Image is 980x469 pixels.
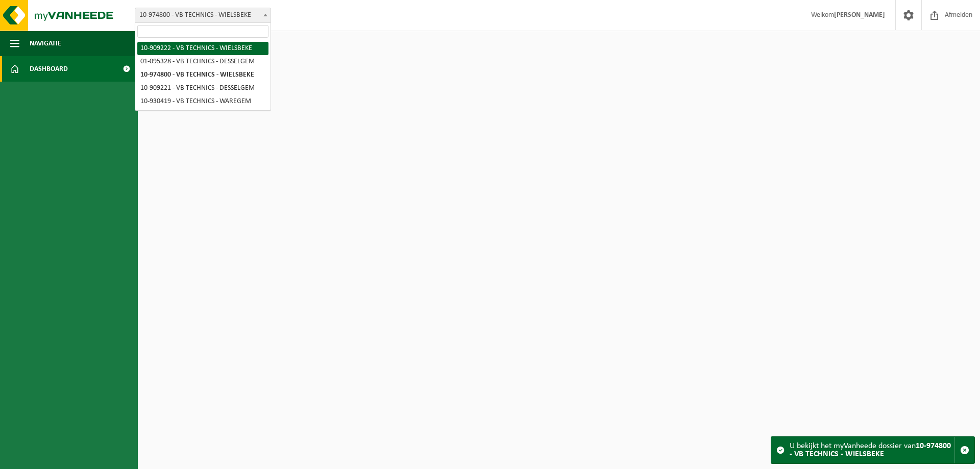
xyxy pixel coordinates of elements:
strong: [PERSON_NAME] [834,11,885,19]
strong: 10-974800 - VB TECHNICS - WIELSBEKE [790,442,951,458]
span: Navigatie [30,31,61,56]
span: 10-974800 - VB TECHNICS - WIELSBEKE [135,8,271,22]
li: 10-974800 - VB TECHNICS - WIELSBEKE [137,68,268,82]
li: 10-909222 - VB TECHNICS - WIELSBEKE [137,42,268,55]
li: 01-095328 - VB TECHNICS - DESSELGEM [137,55,268,68]
li: 10-909221 - VB TECHNICS - DESSELGEM [137,82,268,95]
span: Dashboard [30,56,68,82]
li: 10-930419 - VB TECHNICS - WAREGEM [137,95,268,108]
span: 10-974800 - VB TECHNICS - WIELSBEKE [135,8,271,23]
div: U bekijkt het myVanheede dossier van [790,437,954,463]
